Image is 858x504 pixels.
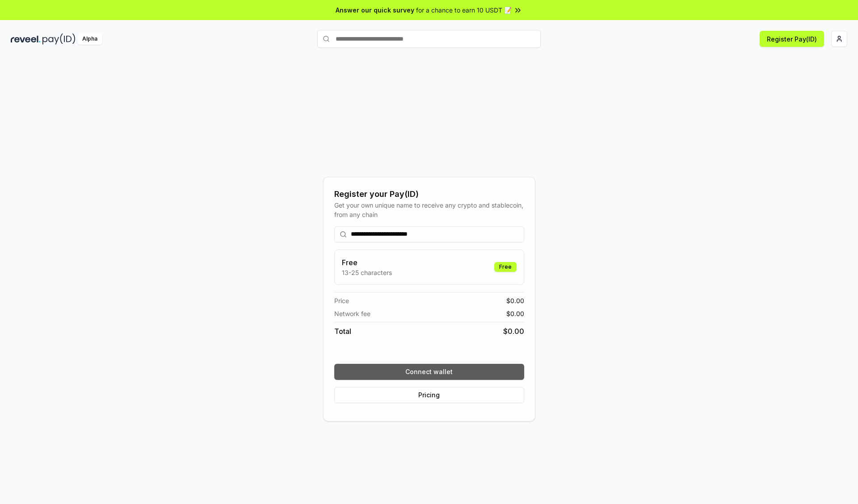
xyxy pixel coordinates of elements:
[760,31,824,47] button: Register Pay(ID)
[342,268,392,277] p: 13-25 characters
[334,309,370,318] span: Network fee
[334,326,351,337] span: Total
[506,309,524,318] span: $ 0.00
[506,296,524,305] span: $ 0.00
[334,364,524,380] button: Connect wallet
[342,257,392,268] h3: Free
[503,326,524,337] span: $ 0.00
[336,5,414,15] span: Answer our quick survey
[334,200,524,219] div: Get your own unique name to receive any crypto and stablecoin, from any chain
[11,33,41,45] img: reveel_dark
[42,33,76,45] img: pay_id
[334,387,524,403] button: Pricing
[334,296,349,305] span: Price
[416,5,512,15] span: for a chance to earn 10 USDT 📝
[494,262,517,272] div: Free
[334,188,524,200] div: Register your Pay(ID)
[77,33,102,45] div: Alpha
